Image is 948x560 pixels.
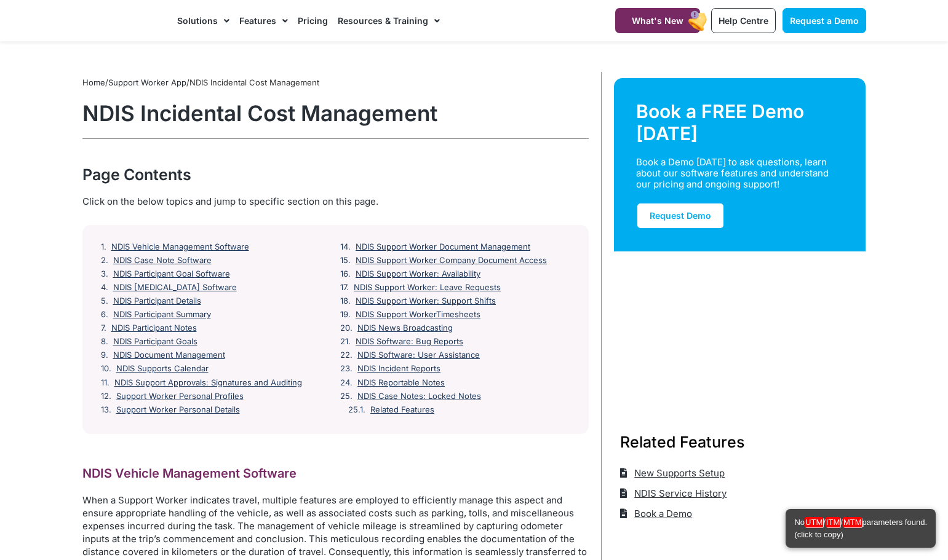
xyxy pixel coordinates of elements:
[631,463,725,483] span: New Supports Setup
[116,392,244,401] a: Support Worker Personal Profiles
[636,157,829,190] div: Book a Demo [DATE] to ask questions, learn about our software features and understand our pricing...
[805,517,823,527] em: UTM
[113,269,230,279] a: NDIS Participant Goal Software
[111,323,197,333] a: NDIS Participant Notes
[356,296,496,306] a: NDIS Support Worker: Support Shifts
[620,503,693,524] a: Book a Demo
[357,392,481,401] a: NDIS Case Notes: Locked Notes
[631,483,727,503] span: NDIS Service History
[843,517,862,527] em: MTM
[354,283,501,293] a: NDIS Support Worker: Leave Requests
[357,350,480,360] a: NDIS Software: User Assistance
[631,503,692,524] span: Book a Demo
[113,256,212,266] a: NDIS Case Note Software
[370,405,434,415] a: Related Features
[356,310,480,320] a: NDIS Support WorkerTimesheets
[82,465,589,481] h2: NDIS Vehicle Management Software
[357,364,440,374] a: NDIS Incident Reports
[620,463,725,483] a: New Supports Setup
[790,15,859,26] span: Request a Demo
[82,164,589,186] div: Page Contents
[82,12,165,30] img: CareMaster Logo
[719,15,768,26] span: Help Centre
[356,337,463,347] a: NDIS Software: Bug Reports
[113,283,237,293] a: NDIS [MEDICAL_DATA] Software
[356,269,480,279] a: NDIS Support Worker: Availability
[786,509,936,548] div: Click to copy
[113,337,197,347] a: NDIS Participant Goals
[632,15,683,26] span: What's New
[189,77,319,87] span: NDIS Incidental Cost Management
[113,350,225,360] a: NDIS Document Management
[82,77,105,87] a: Home
[113,310,211,320] a: NDIS Participant Summary
[113,296,201,306] a: NDIS Participant Details
[620,483,727,503] a: NDIS Service History
[636,202,725,229] a: Request Demo
[111,242,249,252] a: NDIS Vehicle Management Software
[783,8,866,33] a: Request a Demo
[82,100,589,126] h1: NDIS Incidental Cost Management
[82,77,319,87] span: / /
[615,8,700,33] a: What's New
[356,256,547,266] a: NDIS Support Worker Company Document Access
[356,242,530,252] a: NDIS Support Worker Document Management
[614,251,866,401] img: Support Worker and NDIS Participant out for a coffee.
[108,77,186,87] a: Support Worker App
[620,431,860,453] h3: Related Features
[357,378,445,388] a: NDIS Reportable Notes
[711,8,776,33] a: Help Centre
[357,323,453,333] a: NDIS News Broadcasting
[82,195,589,208] div: Click on the below topics and jump to specific section on this page.
[826,517,840,527] em: ITM
[114,378,302,388] a: NDIS Support Approvals: Signatures and Auditing
[636,100,844,144] div: Book a FREE Demo [DATE]
[116,364,209,374] a: NDIS Supports Calendar
[650,210,711,221] span: Request Demo
[116,405,240,415] a: Support Worker Personal Details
